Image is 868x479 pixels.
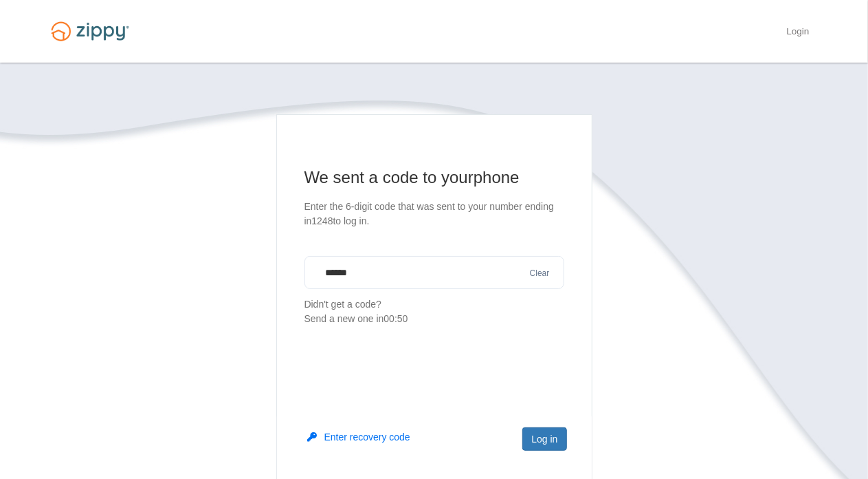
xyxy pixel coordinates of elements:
[304,297,564,326] p: Didn't get a code?
[526,267,554,280] button: Clear
[304,167,564,189] h1: We sent a code to your phone
[43,15,137,47] img: Logo
[786,26,809,40] a: Login
[522,427,566,451] button: Log in
[304,200,564,228] p: Enter the 6-digit code that was sent to your number ending in 1248 to log in.
[304,312,564,326] div: Send a new one in 00:50
[308,430,410,444] button: Enter recovery code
